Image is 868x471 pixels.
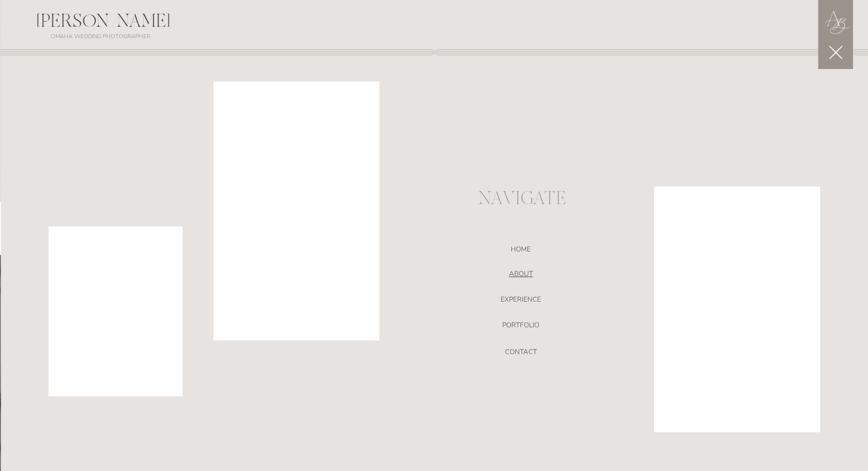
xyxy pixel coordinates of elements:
[400,321,642,332] a: portfolio
[400,245,642,257] a: HOME
[400,348,642,359] a: CONTACT
[400,295,642,307] a: EXPERIENCE
[1,13,207,37] div: [PERSON_NAME]
[478,191,564,208] p: NAVIGATE
[400,270,642,281] a: ABOUT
